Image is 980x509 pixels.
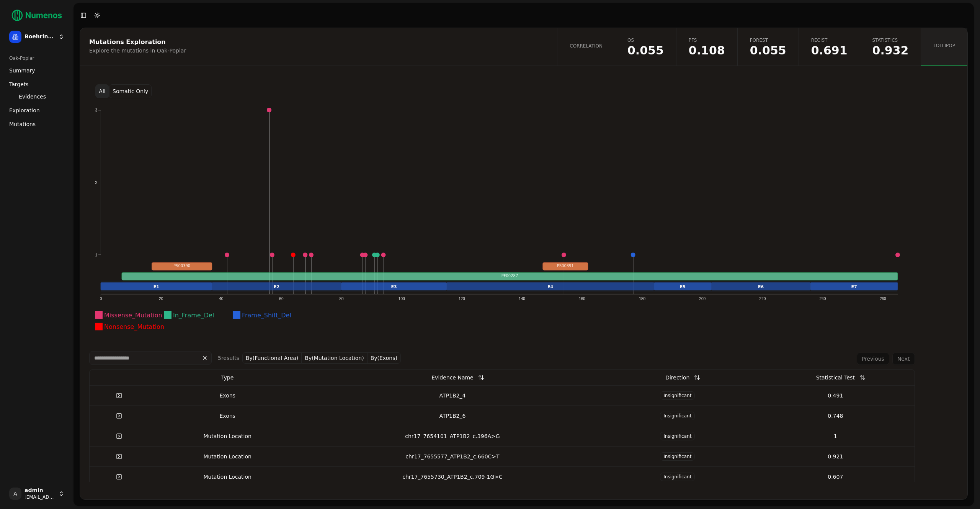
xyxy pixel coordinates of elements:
div: 1 [759,432,911,440]
span: Recist [811,37,848,43]
button: Boehringer Ingelheim [6,28,67,46]
text: 100 [399,297,405,301]
button: Toggle Sidebar [78,10,89,21]
button: By(Functional Area) [242,352,302,364]
a: Mutations [6,118,67,130]
div: ATP1B2_6 [309,412,595,420]
div: Mutation Location [152,453,303,460]
button: By(Exons) [367,352,401,364]
text: E3 [391,284,397,289]
text: 0 [100,297,102,301]
span: Targets [9,80,29,88]
text: 40 [219,297,224,301]
text: Missense_Mutation [104,312,162,319]
text: E2 [274,284,279,289]
div: Mutation Location [152,473,303,481]
text: PS00391 [557,264,574,268]
a: Evidences [16,91,58,102]
text: 200 [699,297,706,301]
span: 0.691416405660629 [811,45,848,56]
div: chr17_7655577_ATP1B2_c.660C>T [309,453,595,460]
text: E5 [680,284,686,289]
div: Mutation Location [152,432,303,440]
span: Evidences [19,93,46,100]
a: Correlation [557,28,615,66]
span: 5 result s [218,355,239,361]
span: A [9,488,21,500]
text: E6 [758,284,764,289]
text: 160 [579,297,585,301]
span: admin [24,487,55,494]
div: chr17_7654101_ATP1B2_c.396A>G [309,432,595,440]
span: Insignificant [660,391,695,400]
span: PFS [689,37,725,43]
text: Nonsense_Mutation [104,323,164,331]
text: E4 [547,284,554,289]
a: Exploration [6,104,67,117]
div: Evidence Name [431,371,473,384]
text: PS00390 [173,264,190,268]
text: 2 [95,181,97,185]
span: Insignificant [660,432,695,440]
text: 180 [639,297,646,301]
span: Correlation [570,43,603,49]
text: 1 [95,253,97,257]
span: OS [627,37,664,43]
text: 220 [759,297,766,301]
text: E1 [154,284,159,289]
text: In_Frame_Del [173,312,214,319]
span: Exploration [9,107,40,114]
div: Statistical Test [816,371,855,384]
span: Forest [750,37,786,43]
button: By(Mutation Location) [302,352,367,364]
text: 120 [459,297,465,301]
a: Targets [6,78,67,90]
span: Lollipop [933,43,955,49]
span: Insignificant [660,452,695,461]
span: [EMAIL_ADDRESS] [24,494,55,500]
text: 60 [279,297,284,301]
button: Aadmin[EMAIL_ADDRESS] [6,484,67,503]
button: Somatic Only [109,84,152,98]
img: Numenos [6,6,67,25]
div: Oak-Poplar [6,52,67,64]
div: ATP1B2_4 [309,392,595,399]
a: PFS0.108 [676,28,737,66]
span: 0.108346391670455 [689,45,725,56]
a: Lollipop [921,28,967,66]
a: Statistics0.932 [860,28,921,66]
text: 240 [820,297,826,301]
text: E7 [851,284,857,289]
a: OS0.055 [615,28,676,66]
text: 3 [95,108,97,112]
div: Exons [152,412,303,420]
th: Type [149,370,306,385]
text: 140 [519,297,525,301]
div: chr17_7655730_ATP1B2_c.709-1G>C [309,473,595,481]
span: Insignificant [660,412,695,420]
text: PF00287 [501,274,518,278]
a: Forest0.055 [737,28,799,66]
text: 260 [880,297,886,301]
button: All [95,84,109,98]
text: Frame_Shift_Del [242,312,291,319]
div: Direction [665,371,689,384]
div: 0.491 [759,392,911,399]
span: Boehringer Ingelheim [24,33,55,40]
div: 0.607 [759,473,911,481]
div: 0.748 [759,412,911,420]
span: Mutations [9,120,36,128]
span: Statistics [872,37,909,43]
span: Summary [9,67,35,74]
div: Explore the mutations in Oak-Poplar [89,47,546,54]
a: Recist0.691 [799,28,860,66]
button: Toggle Dark Mode [92,10,103,21]
div: Mutations Exploration [89,39,546,45]
span: 0.932 [872,45,909,56]
a: Summary [6,64,67,77]
text: 20 [159,297,163,301]
span: 0.05491557375823 [750,45,786,56]
span: Insignificant [660,473,695,481]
